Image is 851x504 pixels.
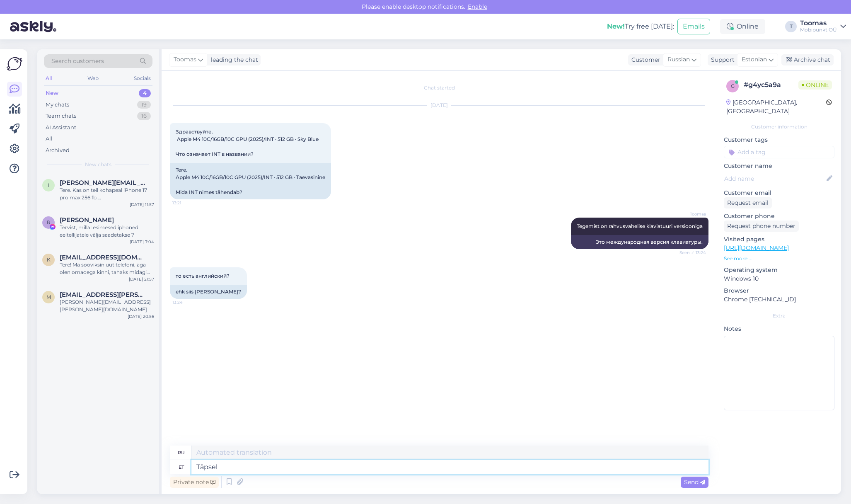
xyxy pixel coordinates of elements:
[724,235,834,244] p: Visited pages
[720,19,765,34] div: Online
[724,212,834,220] p: Customer phone
[724,266,834,274] p: Operating system
[781,54,834,65] div: Archive chat
[628,56,660,64] div: Customer
[667,55,690,64] span: Russian
[60,224,154,239] div: Tervist, millal esimesed iphoned eeltellijatele välja saadetakse ?
[60,291,146,298] span: monika.aedma@gmail.com
[130,201,154,208] div: [DATE] 11:57
[129,276,154,282] div: [DATE] 21:57
[178,446,185,460] div: ru
[60,298,154,313] div: [PERSON_NAME][EMAIL_ADDRESS][PERSON_NAME][DOMAIN_NAME]
[172,200,203,206] span: 13:21
[724,325,834,333] p: Notes
[48,182,49,188] span: i
[726,98,826,116] div: [GEOGRAPHIC_DATA], [GEOGRAPHIC_DATA]
[46,146,70,155] div: Archived
[60,179,146,187] span: igor.jelfimov@gmail.com
[170,102,708,109] div: [DATE]
[132,73,152,84] div: Socials
[607,22,674,31] div: Try free [DATE]:
[724,123,834,131] div: Customer information
[139,89,151,97] div: 4
[675,250,706,256] span: Seen ✓ 13:24
[577,223,703,229] span: Tegemist on rahvusvahelise klaviatuuri versiooniga
[176,273,230,279] span: то есть английский?
[46,89,58,97] div: New
[86,73,100,84] div: Web
[172,299,203,305] span: 13:24
[46,135,53,143] div: All
[46,294,51,300] span: m
[46,112,76,120] div: Team chats
[724,244,789,252] a: [URL][DOMAIN_NAME]
[798,80,832,90] span: Online
[724,197,772,208] div: Request email
[724,286,834,295] p: Browser
[724,295,834,304] p: Chrome [TECHNICAL_ID]
[677,19,710,34] button: Emails
[137,101,151,109] div: 19
[128,313,154,320] div: [DATE] 20:56
[47,219,51,225] span: R
[724,174,825,183] input: Add name
[170,163,331,199] div: Tere. Apple M4 10C/16GB/10C GPU (2025)/INT · 512 GB · Taevasinine Mida INT nimes tähendab?
[731,83,735,89] span: g
[607,22,625,30] b: New!
[571,235,708,249] div: Это международная версия клавиатуры.
[44,73,53,84] div: All
[170,285,247,299] div: ehk siis [PERSON_NAME]?
[191,460,708,474] textarea: Täpsel
[170,477,219,488] div: Private note
[60,187,154,201] div: Tere. Kas on teil kohapeal iPhone 17 pro max 256 fb. [GEOGRAPHIC_DATA]?
[724,189,834,197] p: Customer email
[60,261,154,276] div: Tere! Ma sooviksin uut telefoni, aga olen omadega kinni, tahaks midagi mis on kõrgem kui 60hz ekr...
[742,55,767,64] span: Estonian
[85,161,111,168] span: New chats
[47,257,51,263] span: k
[708,56,735,64] div: Support
[7,56,22,72] img: Askly Logo
[785,21,797,32] div: T
[724,136,834,144] p: Customer tags
[60,216,114,224] span: Reiko Reinau
[724,162,834,170] p: Customer name
[137,112,151,120] div: 16
[800,20,846,33] a: ToomasMobipunkt OÜ
[465,3,490,10] span: Enable
[675,211,706,217] span: Toomas
[724,255,834,262] p: See more ...
[208,56,258,64] div: leading the chat
[179,460,184,474] div: et
[46,124,76,132] div: AI Assistant
[130,239,154,245] div: [DATE] 7:04
[60,254,146,261] span: kunozifier@gmail.com
[800,27,837,33] div: Mobipunkt OÜ
[176,128,321,157] span: Здравствуйте. Apple M4 10C/16GB/10C GPU (2025)/INT · 512 GB · Sky Blue Что означает INT в названии?
[800,20,837,27] div: Toomas
[744,80,798,90] div: # g4yc5a9a
[170,84,708,92] div: Chat started
[684,478,705,486] span: Send
[51,57,104,65] span: Search customers
[724,312,834,320] div: Extra
[46,101,69,109] div: My chats
[724,274,834,283] p: Windows 10
[174,55,196,64] span: Toomas
[724,220,799,232] div: Request phone number
[724,146,834,158] input: Add a tag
